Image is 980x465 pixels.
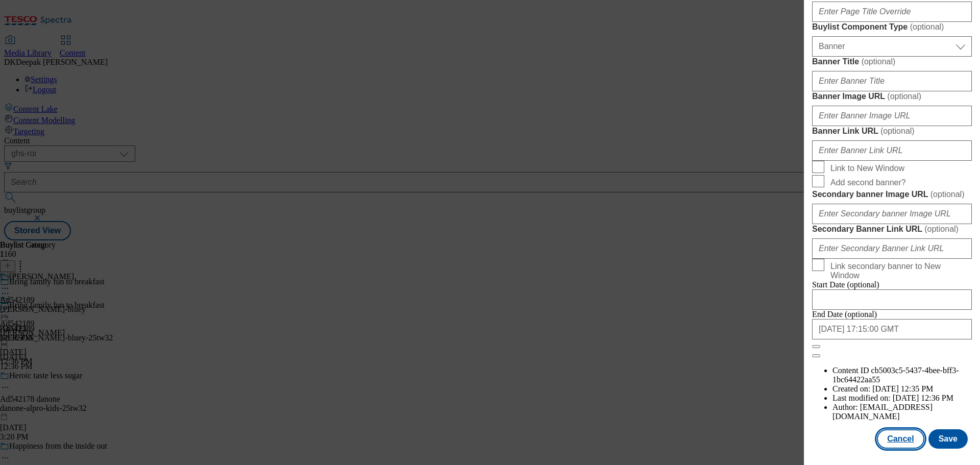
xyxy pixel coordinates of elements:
span: Add second banner? [830,178,906,187]
button: Save [928,429,968,449]
input: Enter Date [812,319,972,339]
span: ( optional ) [880,127,915,135]
span: ( optional ) [910,22,944,31]
li: Created on: [832,384,972,394]
li: Author: [832,403,972,421]
span: ( optional ) [930,190,965,199]
span: ( optional ) [924,225,959,233]
label: Secondary Banner Link URL [812,224,972,234]
label: Banner Link URL [812,126,972,136]
span: Link to New Window [830,164,904,173]
span: [DATE] 12:35 PM [872,384,933,393]
span: Link secondary banner to New Window [830,262,968,280]
label: Buylist Component Type [812,22,972,32]
span: End Date (optional) [812,310,877,319]
span: ( optional ) [887,92,921,101]
span: [EMAIL_ADDRESS][DOMAIN_NAME] [832,403,933,421]
span: cb5003c5-5437-4bee-bff3-1bc64422aa55 [832,366,959,384]
span: Start Date (optional) [812,280,879,289]
span: [DATE] 12:36 PM [893,394,953,402]
label: Banner Image URL [812,91,972,102]
input: Enter Secondary Banner Link URL [812,238,972,259]
button: Cancel [877,429,924,449]
input: Enter Banner Link URL [812,140,972,161]
span: ( optional ) [862,57,896,66]
li: Content ID [832,366,972,384]
button: Close [812,345,820,348]
label: Secondary banner Image URL [812,189,972,200]
input: Enter Banner Image URL [812,106,972,126]
input: Enter Page Title Override [812,2,972,22]
input: Enter Banner Title [812,71,972,91]
li: Last modified on: [832,394,972,403]
input: Enter Date [812,289,972,310]
label: Banner Title [812,57,972,67]
input: Enter Secondary banner Image URL [812,204,972,224]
